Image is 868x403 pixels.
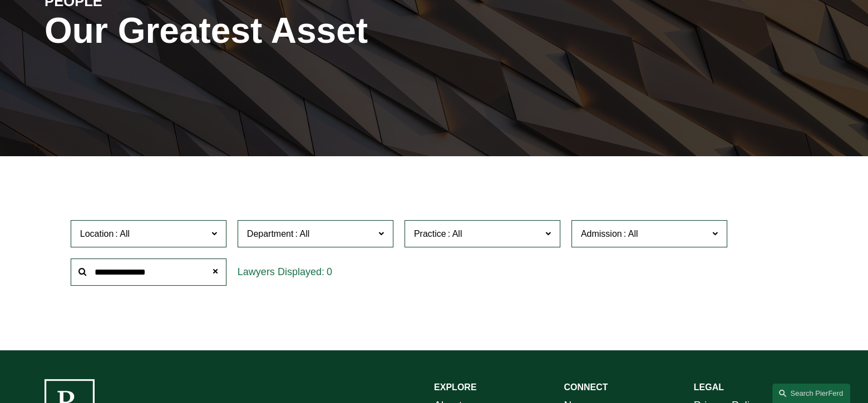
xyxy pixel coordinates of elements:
span: Location [80,229,114,238]
strong: CONNECT [564,382,608,392]
strong: EXPLORE [434,382,476,392]
h1: Our Greatest Asset [45,11,564,51]
span: 0 [327,266,332,277]
strong: LEGAL [694,382,724,392]
span: Department [247,229,294,238]
span: Admission [581,229,622,238]
a: Search this site [772,384,850,403]
span: Practice [414,229,446,238]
